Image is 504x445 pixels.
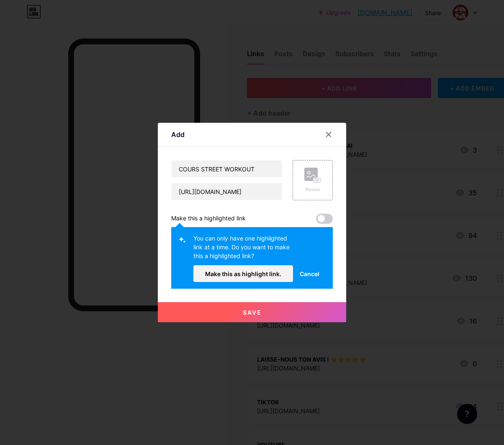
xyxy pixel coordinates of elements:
span: Make this as highlight link. [205,270,281,277]
span: Cancel [300,269,319,278]
input: URL [172,183,282,200]
button: Make this as highlight link. [193,265,293,282]
div: Add [171,129,185,140]
div: Picture [304,186,321,193]
input: Title [172,160,282,177]
div: You can only have one highlighted link at a time. Do you want to make this a highlighted link? [193,234,293,265]
span: Save [243,309,262,316]
div: Make this a highlighted link [171,214,246,224]
button: Cancel [293,265,326,282]
button: Save [158,302,346,322]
